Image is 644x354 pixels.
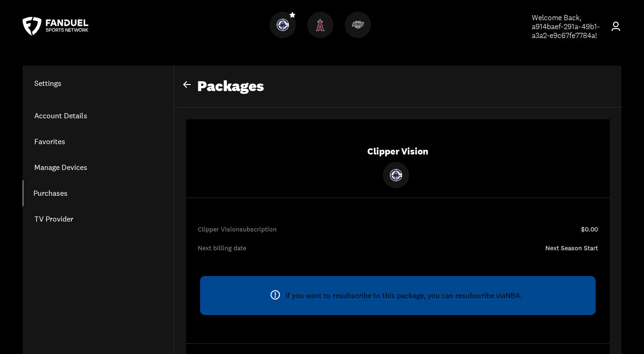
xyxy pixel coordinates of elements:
[186,135,610,198] div: Clipper Vision
[23,206,174,232] a: TV Provider
[23,180,174,206] a: Purchases
[532,13,600,40] span: Welcome Back, a914baef-291a-49b1-a3a2-e9c67fe7784a !
[23,17,88,36] a: FanDuel Sports Network
[581,225,598,234] div: $0.00
[270,31,300,40] a: ClippersClippers
[345,31,375,40] a: KingsKings
[277,19,289,31] img: Clippers
[532,13,621,39] a: Welcome Back,a914baef-291a-49b1-a3a2-e9c67fe7784a!
[174,66,621,108] div: Packages
[352,19,364,31] img: Kings
[200,276,596,315] div: If you want to resubscribe to this package, you can resubscribe via NBA .
[23,77,174,89] h1: Settings
[23,129,174,154] a: Favorites
[198,244,598,253] div: Next billing date
[307,31,337,40] a: AngelsAngels
[314,19,326,31] img: Angels
[198,225,581,234] div: Clipper Vision subscription
[545,244,598,253] div: Next Season Start
[390,169,402,181] img: Clippers
[23,103,174,129] a: Account Details
[23,154,174,180] a: Manage Devices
